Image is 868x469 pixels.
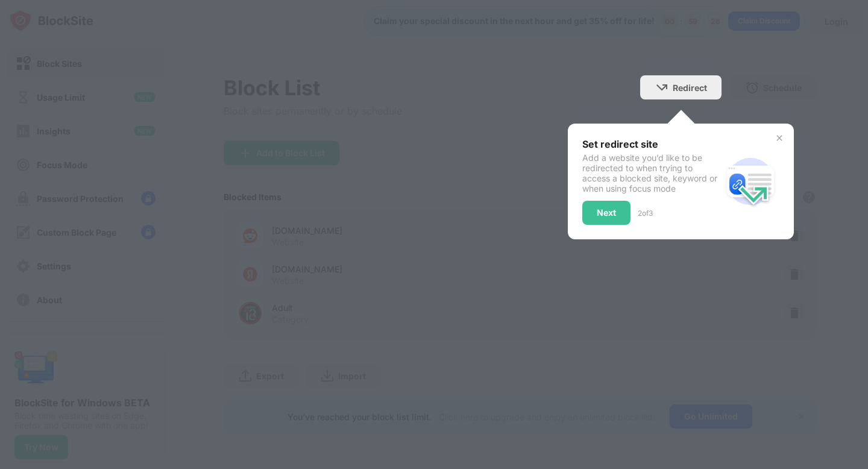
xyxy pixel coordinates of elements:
img: redirect.svg [722,153,779,210]
div: Add a website you’d like to be redirected to when trying to access a blocked site, keyword or whe... [582,153,722,194]
img: x-button.svg [775,133,784,143]
div: Next [597,208,616,218]
div: Set redirect site [582,138,722,150]
div: Redirect [673,83,707,93]
div: 2 of 3 [638,209,653,218]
